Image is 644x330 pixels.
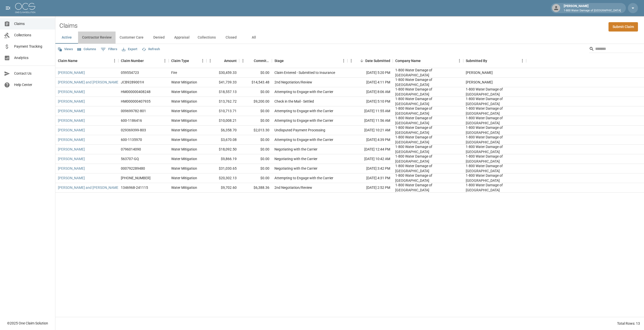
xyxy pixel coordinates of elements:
p: 1-800 Water Damage of [GEOGRAPHIC_DATA] [564,9,621,13]
div: Water Mitigation [171,80,197,85]
div: Water Mitigation [171,156,197,161]
button: open drawer [3,3,13,13]
div: Search [589,45,643,54]
div: 1-800 Water Damage of Athens [395,68,461,78]
div: $9,866.19 [206,154,239,164]
div: Water Mitigation [171,99,197,104]
div: Water Mitigation [171,128,197,133]
div: Amount [224,54,237,68]
div: $0.00 [239,106,272,116]
div: 1-800 Water Damage of Athens [395,77,461,87]
div: 1-800 Water Damage of Athens [395,154,461,164]
button: Show filters [99,45,119,53]
div: 1-800 Water Damage of Athens [466,125,524,135]
div: $41,739.33 [206,78,239,87]
div: 1-800 Water Damage of Athens [395,125,461,135]
span: Payment Tracking [14,44,51,49]
div: 1-800 Water Damage of Athens [395,135,461,145]
div: Water Mitigation [171,185,197,190]
div: [DATE] 11:55 AM [347,106,393,116]
button: All [242,32,265,44]
div: Water Mitigation [171,108,197,113]
div: $0.00 [239,116,272,126]
div: [DATE] 12:44 PM [347,145,393,154]
button: Menu [347,57,355,65]
button: Export [121,45,138,53]
div: [DATE] 11:56 AM [347,116,393,126]
div: [DATE] 4:39 PM [347,135,393,145]
div: [DATE] 2:52 PM [347,183,393,193]
div: Water Mitigation [171,166,197,171]
div: $13,762.72 [206,97,239,106]
div: Claim Entered - Submitted to Insurance [274,70,335,75]
div: [DATE] 4:31 PM [347,173,393,183]
div: $0.00 [239,145,272,154]
div: 009699782-801 [121,108,146,113]
div: 1-800 Water Damage of Athens [395,87,461,97]
div: © 2025 One Claim Solution [7,321,48,326]
span: Help Center [14,82,51,87]
div: 1-800 Water Damage of Athens [466,154,524,164]
button: Sort [78,57,85,64]
a: [PERSON_NAME] [58,175,85,181]
button: Menu [199,57,206,65]
div: 1346968-241115 [121,185,148,190]
a: [PERSON_NAME] [58,99,85,104]
div: Date Submitted [347,54,393,68]
div: Committed Amount [239,54,272,68]
div: Claim Name [58,54,78,68]
div: $0.00 [239,164,272,173]
button: Menu [161,57,169,65]
div: [DATE] 5:20 PM [347,68,393,78]
div: $0.00 [239,68,272,78]
div: Attempting to Engage with the Carrier [274,137,333,142]
div: $0.00 [239,135,272,145]
div: $18,092.50 [206,145,239,154]
div: 1-800 Water Damage of Athens [395,173,461,183]
a: [PERSON_NAME] [58,156,85,161]
div: Water Mitigation [171,118,197,123]
div: 1-800 Water Damage of Athens [466,163,524,173]
div: Negotiating with the Carrier [274,147,317,152]
div: 600-1135970 [121,137,142,142]
div: $0.00 [239,154,272,164]
div: $9,702.60 [206,183,239,193]
a: [PERSON_NAME] [58,89,85,94]
button: Menu [519,57,526,65]
div: 1-800 Water Damage of Athens [395,96,461,106]
div: 1-800 Water Damage of Athens [395,115,461,126]
a: [PERSON_NAME] [58,108,85,113]
a: [PERSON_NAME] and [PERSON_NAME] [58,185,119,190]
div: 1-800 Water Damage of Athens [466,173,524,183]
div: Attempting to Engage with the Carrier [274,108,333,113]
div: Attempting to Engage with the Carrier [274,118,333,123]
div: Water Mitigation [171,147,197,152]
div: 2nd Negotiation/Review [274,80,312,85]
div: $0.00 [239,173,272,183]
div: Company Name [393,54,463,68]
button: Views [56,45,74,53]
div: $0.00 [239,87,272,97]
div: 1-800 Water Damage of Athens [466,144,524,154]
button: Sort [144,57,151,64]
button: Sort [284,57,291,64]
button: Closed [220,32,242,44]
div: 1-800 Water Damage of Athens [395,106,461,116]
button: Menu [206,57,214,65]
div: 029369399-803 [121,128,146,133]
div: $30,459.33 [206,68,239,78]
button: Sort [217,57,224,64]
div: 1-800 Water Damage of Athens [466,96,524,106]
div: Total Rows: 13 [617,321,640,326]
div: [DATE] 10:21 AM [347,126,393,135]
button: Sort [421,57,428,64]
div: HM000000407935 [121,99,151,104]
div: 059554723 [121,70,139,75]
h2: Claims [59,22,78,29]
div: Water Mitigation [171,175,197,181]
div: Water Mitigation [171,137,197,142]
a: Submit Claim [609,22,638,32]
div: 1-800 Water Damage of Athens [466,106,524,116]
div: 1-800 Water Damage of Athens [466,87,524,97]
span: Claims [14,21,51,26]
